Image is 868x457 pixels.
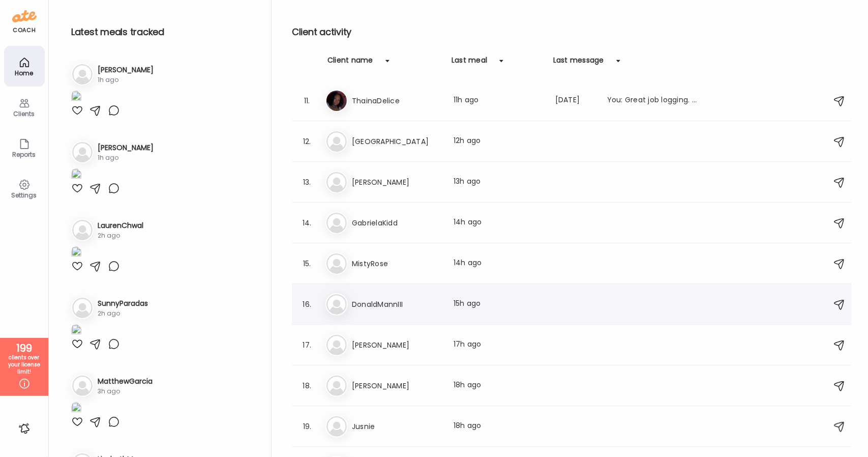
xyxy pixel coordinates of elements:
h3: Jusnie [352,420,441,433]
div: Reports [6,151,43,158]
div: 16. [301,298,313,310]
img: bg-avatar-default.svg [326,294,347,315]
div: 2h ago [98,309,148,318]
div: [DATE] [555,95,595,107]
div: 17h ago [454,339,543,351]
img: bg-avatar-default.svg [326,213,347,233]
h3: [PERSON_NAME] [98,142,154,153]
h3: [PERSON_NAME] [98,65,154,75]
h3: GabrielaKidd [352,217,441,229]
img: images%2Fy5rv6PSVh7PhdkYF8MJK66Zvi4P2%2F0yL7ZYBKsQVe44xSHszZ%2FW1jjDmXsD5r8PbLJPwjz_1080 [71,324,81,338]
div: Last message [553,55,604,71]
div: Home [6,70,43,76]
img: bg-avatar-default.svg [72,376,93,396]
div: 12. [301,135,313,148]
div: Clients [6,110,43,117]
img: ate [12,8,37,24]
div: 19. [301,420,313,433]
h3: SunnyParadas [98,298,148,309]
img: bg-avatar-default.svg [326,335,347,355]
img: images%2F4nx4019Cy7MlLvrmOrgTw9uedIi2%2FAThZjzbvWOdQ89fXF5gR%2FQq5bY3nzQfsIhGIfGeAr_1080 [71,402,81,416]
div: 18. [301,380,313,392]
div: coach [13,26,36,35]
div: 15h ago [454,298,543,310]
div: 3h ago [98,387,153,396]
div: Client name [327,55,373,71]
div: 11. [301,95,313,107]
img: bg-avatar-default.svg [72,142,93,162]
div: 14h ago [454,217,543,229]
div: 11h ago [454,95,543,107]
div: 13h ago [454,176,543,188]
div: 14. [301,217,313,229]
img: bg-avatar-default.svg [326,172,347,192]
div: 14h ago [454,258,543,270]
div: You: Great job logging. Before your next visit, I'd like to encourage you to begin adding fresh f... [607,95,697,107]
h2: Client activity [292,24,852,40]
div: 1h ago [98,153,154,162]
img: bg-avatar-default.svg [72,64,93,84]
div: 2h ago [98,231,143,240]
h3: DonaldMannIII [352,298,441,310]
div: Last meal [452,55,487,71]
h3: [PERSON_NAME] [352,176,441,188]
h3: MatthewGarcia [98,376,153,387]
h3: MistyRose [352,258,441,270]
img: bg-avatar-default.svg [326,416,347,437]
div: clients over your license limit! [4,354,45,376]
img: avatars%2FNMGV04ubAiPD6oOjSNSwIyynlzF2 [326,91,347,111]
div: 17. [301,339,313,351]
h3: LaurenChwal [98,220,143,231]
img: bg-avatar-default.svg [326,376,347,396]
h3: [GEOGRAPHIC_DATA] [352,135,441,148]
h3: ThainaDelice [352,95,441,107]
h3: [PERSON_NAME] [352,339,441,351]
div: 13. [301,176,313,188]
img: bg-avatar-default.svg [72,220,93,240]
div: 15. [301,258,313,270]
img: bg-avatar-default.svg [326,253,347,274]
h3: [PERSON_NAME] [352,380,441,392]
div: 1h ago [98,75,154,84]
img: images%2F2hiH2wp5SAbViTs0s4pL8L4nvhH2%2FbSGrv043lpFJUQQxMyrZ%2F6COUj3EwKToi2vve4zdl_1080 [71,246,81,260]
div: 18h ago [454,380,543,392]
div: 199 [4,342,45,354]
img: bg-avatar-default.svg [326,131,347,152]
h2: Latest meals tracked [71,24,255,40]
div: 18h ago [454,420,543,433]
div: Settings [6,192,43,198]
img: bg-avatar-default.svg [72,298,93,318]
div: 12h ago [454,135,543,148]
img: images%2FuvLQQ0Aq1TVSPd3TCxzoQLzTllE2%2FjBBTxpyf7jUvglOJQN8u%2F1PJMZ4KUttJM4E5gVyXZ_1080 [71,168,81,182]
img: images%2Fh6eH7NwWOxQctmKuuymlu5AJLz23%2FAtVZDkTk2qXyTw2q4wVU%2FGK4UuW7gKAXhNN82dgBX_1080 [71,91,81,104]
